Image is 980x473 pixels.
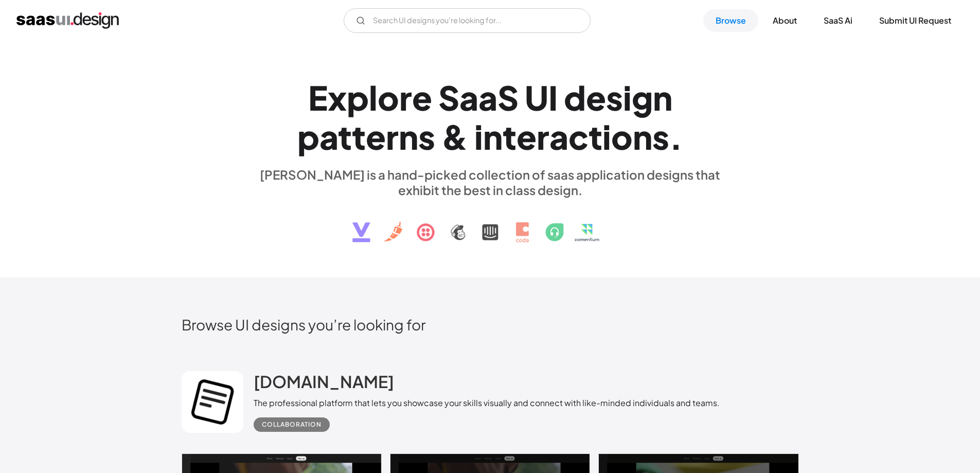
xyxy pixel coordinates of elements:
[254,167,727,198] div: [PERSON_NAME] is a hand-picked collection of saas application designs that exhibit the best in cl...
[811,9,865,32] a: SaaS Ai
[867,9,964,32] a: Submit UI Request
[254,397,720,409] div: The professional platform that lets you showcase your skills visually and connect with like-minde...
[262,418,322,431] div: Collaboration
[760,9,809,32] a: About
[703,9,758,32] a: Browse
[254,371,394,392] h2: [DOMAIN_NAME]
[182,316,799,334] h2: Browse UI designs you’re looking for
[344,8,591,33] input: Search UI designs you're looking for...
[334,198,646,251] img: text, icon, saas logo
[254,371,394,397] a: [DOMAIN_NAME]
[254,78,727,157] h1: Explore SaaS UI design patterns & interactions.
